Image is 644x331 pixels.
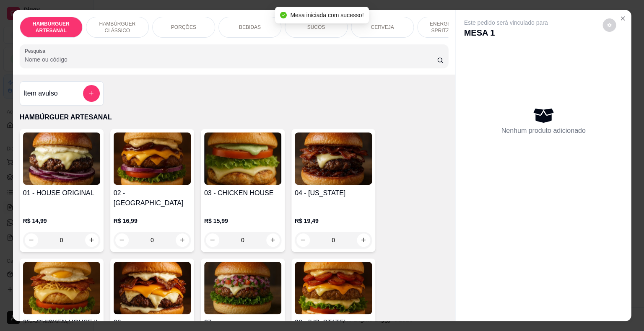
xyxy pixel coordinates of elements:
p: HAMBÚRGUER ARTESANAL [26,21,75,34]
p: R$ 19,49 [295,217,372,225]
p: MESA 1 [464,27,548,39]
h4: 01 - HOUSE ORIGINAL [23,188,100,198]
button: Close [616,12,630,25]
img: product-image [114,132,191,185]
p: R$ 15,99 [204,217,281,225]
img: product-image [295,132,372,185]
img: product-image [114,262,191,314]
button: decrease-product-quantity [603,18,616,32]
h4: Item avulso [23,88,57,98]
img: product-image [23,262,100,314]
p: CERVEJA [371,24,394,31]
p: SUCOS [307,24,325,31]
label: Pesquisa [24,47,48,54]
button: add-separate-item [83,85,99,102]
h4: 02 - [GEOGRAPHIC_DATA] [114,188,191,208]
p: ENERGÉTICO E SPRITZ DRINK [424,21,473,34]
p: Este pedido será vinculado para [464,18,548,27]
h4: 04 - [US_STATE] [295,188,372,198]
span: Mesa iniciada com sucesso! [290,12,364,18]
p: HAMBÚRGUER CLÁSSICO [93,21,142,34]
input: Pesquisa [24,55,436,64]
h4: 05 - CHICKEN HOUSE ll [23,318,100,328]
p: HAMBÚRGUER ARTESANAL [19,112,448,122]
img: product-image [23,132,100,185]
img: product-image [204,262,281,314]
span: check-circle [280,12,287,18]
p: R$ 14,99 [23,217,100,225]
p: Nenhum produto adicionado [501,126,585,136]
h4: 03 - CHICKEN HOUSE [204,188,281,198]
p: BEBIDAS [239,24,261,31]
h4: 08 - [US_STATE] [295,318,372,328]
img: product-image [204,132,281,185]
img: product-image [295,262,372,314]
p: R$ 16,99 [114,217,191,225]
p: PORÇÕES [171,24,196,31]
